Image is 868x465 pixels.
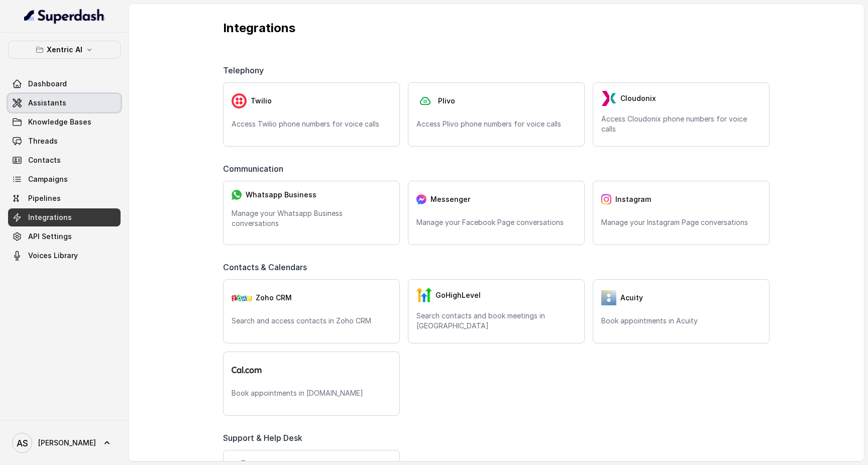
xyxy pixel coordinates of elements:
[38,438,96,448] span: [PERSON_NAME]
[232,93,247,108] img: twilio.7c09a4f4c219fa09ad352260b0a8157b.svg
[601,290,616,305] img: 5vvjV8cQY1AVHSZc2N7qU9QabzYIM+zpgiA0bbq9KFoni1IQNE8dHPp0leJjYW31UJeOyZnSBUO77gdMaNhFCgpjLZzFnVhVC...
[256,293,292,303] span: Zoho CRM
[438,96,455,106] span: Plivo
[8,94,121,112] a: Assistants
[620,93,656,103] span: Cloudonix
[601,194,611,204] img: instagram.04eb0078a085f83fc525.png
[601,316,761,326] p: Book appointments in Acuity
[416,288,431,303] img: GHL.59f7fa3143240424d279.png
[28,231,72,242] span: API Settings
[416,194,426,204] img: messenger.2e14a0163066c29f9ca216c7989aa592.svg
[416,119,576,129] p: Access Plivo phone numbers for voice calls
[615,194,651,204] span: Instagram
[8,41,121,59] button: Xentric AI
[601,114,761,134] p: Access Cloudonix phone numbers for voice calls
[8,132,121,150] a: Threads
[28,98,66,108] span: Assistants
[430,194,470,204] span: Messenger
[28,251,78,261] span: Voices Library
[232,367,262,373] img: logo.svg
[8,189,121,207] a: Pipelines
[223,432,306,444] span: Support & Help Desk
[8,429,121,457] a: [PERSON_NAME]
[24,8,105,24] img: light.svg
[416,93,434,109] img: plivo.d3d850b57a745af99832d897a96997ac.svg
[601,91,616,106] img: LzEnlUgADIwsuYwsTIxNLkxQDEyBEgDTDZAMjs1Qgy9jUyMTMxBzEB8uASKBKLgDqFxF08kI1lQAAAABJRU5ErkJggg==
[232,190,242,200] img: whatsapp.f50b2aaae0bd8934e9105e63dc750668.svg
[8,227,121,246] a: API Settings
[232,294,252,301] img: zohoCRM.b78897e9cd59d39d120b21c64f7c2b3a.svg
[416,217,576,227] p: Manage your Facebook Page conversations
[28,117,91,127] span: Knowledge Bases
[28,155,61,165] span: Contacts
[8,170,121,188] a: Campaigns
[8,151,121,169] a: Contacts
[416,311,576,331] p: Search contacts and book meetings in [GEOGRAPHIC_DATA]
[28,136,58,146] span: Threads
[223,261,311,273] span: Contacts & Calendars
[251,96,272,106] span: Twilio
[246,190,316,200] span: Whatsapp Business
[232,388,391,398] p: Book appointments in [DOMAIN_NAME]
[620,293,643,303] span: Acuity
[232,316,391,326] p: Search and access contacts in Zoho CRM
[28,193,61,203] span: Pipelines
[28,212,72,222] span: Integrations
[8,247,121,265] a: Voices Library
[232,119,391,129] p: Access Twilio phone numbers for voice calls
[17,438,28,448] text: AS
[28,174,68,184] span: Campaigns
[223,163,287,175] span: Communication
[8,75,121,93] a: Dashboard
[223,20,770,36] p: Integrations
[232,208,391,228] p: Manage your Whatsapp Business conversations
[601,217,761,227] p: Manage your Instagram Page conversations
[47,44,82,56] p: Xentric AI
[28,79,67,89] span: Dashboard
[436,290,481,300] span: GoHighLevel
[8,113,121,131] a: Knowledge Bases
[8,208,121,226] a: Integrations
[223,64,268,76] span: Telephony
